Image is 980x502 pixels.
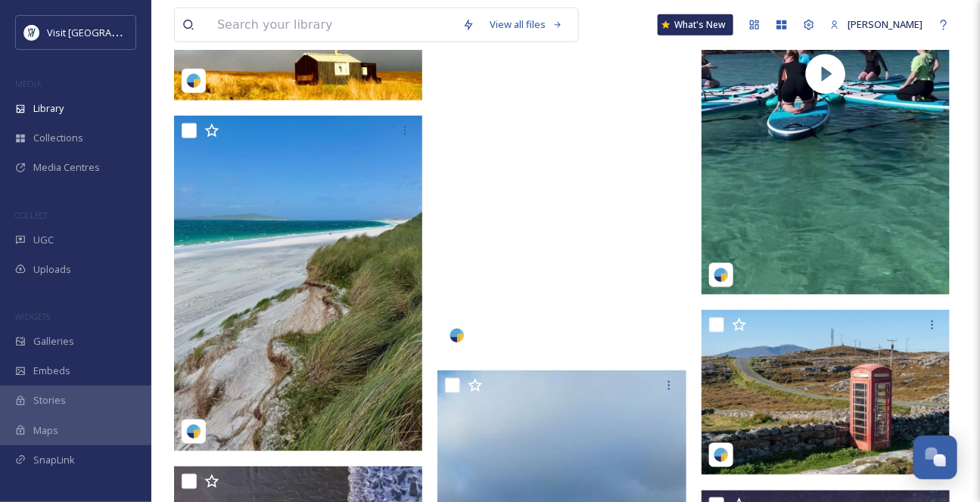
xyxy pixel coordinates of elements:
[482,10,571,39] a: View all files
[33,364,70,378] span: Embeds
[15,209,48,221] span: COLLECT
[186,424,201,439] img: snapsea-logo.png
[33,453,75,467] span: SnapLink
[658,14,733,36] a: What's New
[450,328,465,343] img: snapsea-logo.png
[848,17,922,31] span: [PERSON_NAME]
[15,311,50,322] span: WIDGETS
[33,423,58,438] span: Maps
[33,131,83,145] span: Collections
[714,268,729,283] img: snapsea-logo.png
[33,233,54,247] span: UGC
[33,393,66,407] span: Stories
[33,101,64,116] span: Library
[823,10,930,39] a: [PERSON_NAME]
[47,25,164,39] span: Visit [GEOGRAPHIC_DATA]
[24,25,39,40] img: Untitled%20design%20%2897%29.png
[174,116,426,451] img: drinkmemichelle-5440406.jpg
[714,448,729,463] img: snapsea-logo.png
[186,73,201,88] img: snapsea-logo.png
[15,78,42,89] span: MEDIA
[913,435,957,479] button: Open Chat
[33,160,100,175] span: Media Centres
[33,334,74,349] span: Galleries
[702,310,950,476] img: akissfromuk-17875693815284501.jpg
[210,8,455,42] input: Search your library
[33,262,71,277] span: Uploads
